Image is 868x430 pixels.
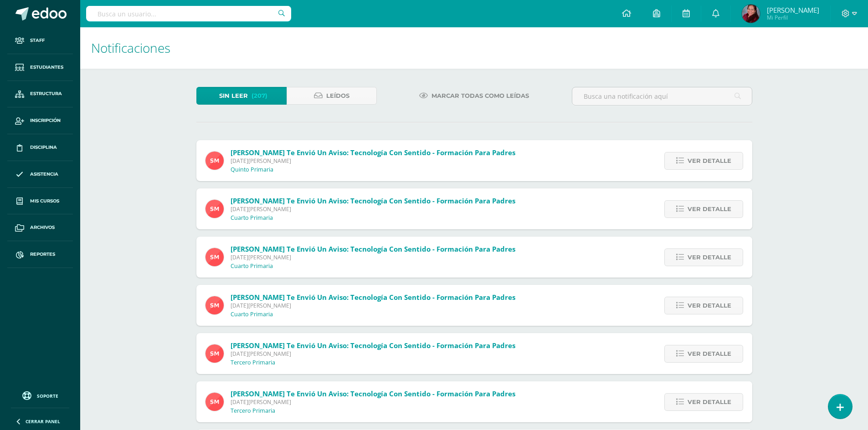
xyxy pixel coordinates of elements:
[252,87,267,104] span: (207)
[231,311,273,318] p: Cuarto Primaria
[231,253,515,261] span: [DATE][PERSON_NAME]
[219,87,248,104] span: Sin leer
[767,5,819,15] span: [PERSON_NAME]
[7,27,73,54] a: Staff
[196,87,287,105] a: Sin leer(207)
[408,87,540,105] a: Marcar todas como leídas
[205,200,224,218] img: a4c9654d905a1a01dc2161da199b9124.png
[7,107,73,134] a: Inscripción
[231,214,273,222] p: Cuarto Primaria
[231,302,515,309] span: [DATE][PERSON_NAME]
[231,263,273,270] p: Cuarto Primaria
[231,166,273,173] p: Quinto Primaria
[231,244,515,253] span: [PERSON_NAME] te envió un aviso: Tecnología con sentido - Formación para padres
[326,87,349,104] span: Leídos
[688,394,731,410] span: Ver detalle
[205,248,224,266] img: a4c9654d905a1a01dc2161da199b9124.png
[205,152,224,170] img: a4c9654d905a1a01dc2161da199b9124.png
[205,393,224,411] img: a4c9654d905a1a01dc2161da199b9124.png
[30,90,62,97] span: Estructura
[231,407,275,415] p: Tercero Primaria
[30,171,58,178] span: Asistencia
[11,389,69,401] a: Soporte
[26,418,60,425] span: Cerrar panel
[231,196,515,205] span: [PERSON_NAME] te envió un aviso: Tecnología con sentido - Formación para padres
[572,87,752,105] input: Busca una notificación aquí
[287,87,377,105] a: Leídos
[688,201,731,218] span: Ver detalle
[231,205,515,213] span: [DATE][PERSON_NAME]
[231,157,515,165] span: [DATE][PERSON_NAME]
[7,214,73,241] a: Archivos
[30,64,63,71] span: Estudiantes
[86,6,291,21] input: Busca un usuario...
[7,54,73,81] a: Estudiantes
[231,293,515,302] span: [PERSON_NAME] te envió un aviso: Tecnología con sentido - Formación para padres
[767,14,819,21] span: Mi Perfil
[231,359,275,366] p: Tercero Primaria
[431,87,529,104] span: Marcar todas como leídas
[231,389,515,398] span: [PERSON_NAME] te envió un aviso: Tecnología con sentido - Formación para padres
[7,134,73,161] a: Disciplina
[688,249,731,266] span: Ver detalle
[37,393,58,399] span: Soporte
[30,251,55,258] span: Reportes
[7,81,73,108] a: Estructura
[231,341,515,350] span: [PERSON_NAME] te envió un aviso: Tecnología con sentido - Formación para padres
[231,398,515,406] span: [DATE][PERSON_NAME]
[30,117,61,124] span: Inscripción
[231,148,515,157] span: [PERSON_NAME] te envió un aviso: Tecnología con sentido - Formación para padres
[7,241,73,268] a: Reportes
[30,197,59,205] span: Mis cursos
[205,296,224,314] img: a4c9654d905a1a01dc2161da199b9124.png
[7,161,73,188] a: Asistencia
[205,344,224,363] img: a4c9654d905a1a01dc2161da199b9124.png
[30,144,57,151] span: Disciplina
[7,188,73,215] a: Mis cursos
[688,152,731,169] span: Ver detalle
[742,5,760,23] img: 00c1b1db20a3e38a90cfe610d2c2e2f3.png
[231,350,515,358] span: [DATE][PERSON_NAME]
[30,224,55,231] span: Archivos
[91,39,170,56] span: Notificaciones
[688,297,731,314] span: Ver detalle
[30,37,45,44] span: Staff
[688,345,731,362] span: Ver detalle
